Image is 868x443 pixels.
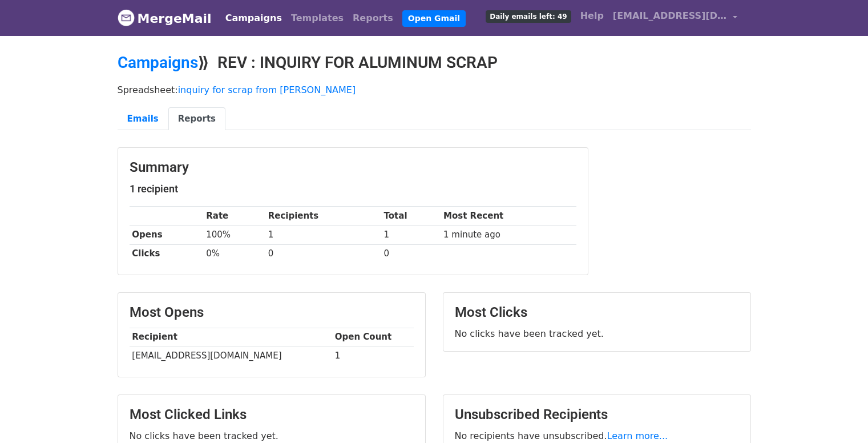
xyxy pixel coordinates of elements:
[441,225,576,244] td: 1 minute ago
[130,159,576,176] h3: Summary
[130,406,414,423] h3: Most Clicked Links
[118,9,135,26] img: MergeMail logo
[130,244,204,263] th: Clicks
[332,347,414,365] td: 1
[455,304,739,321] h3: Most Clicks
[381,225,441,244] td: 1
[118,107,168,131] a: Emails
[286,7,348,30] a: Templates
[203,244,265,263] td: 0%
[265,207,381,225] th: Recipients
[221,7,286,30] a: Campaigns
[118,53,198,72] a: Campaigns
[608,5,742,31] a: [EMAIL_ADDRESS][DOMAIN_NAME]
[381,244,441,263] td: 0
[130,304,414,321] h3: Most Opens
[130,430,414,442] p: No clicks have been tracked yet.
[455,406,739,423] h3: Unsubscribed Recipients
[265,244,381,263] td: 0
[441,207,576,225] th: Most Recent
[348,7,398,30] a: Reports
[607,430,668,441] a: Learn more...
[402,10,466,27] a: Open Gmail
[613,9,727,23] span: [EMAIL_ADDRESS][DOMAIN_NAME]
[576,5,608,27] a: Help
[130,225,204,244] th: Opens
[178,84,356,95] a: inquiry for scrap from [PERSON_NAME]
[130,183,576,195] h5: 1 recipient
[332,328,414,347] th: Open Count
[203,207,265,225] th: Rate
[118,84,751,96] p: Spreadsheet:
[481,5,575,27] a: Daily emails left: 49
[130,328,332,347] th: Recipient
[118,6,212,30] a: MergeMail
[455,430,739,442] p: No recipients have unsubscribed.
[130,347,332,365] td: [EMAIL_ADDRESS][DOMAIN_NAME]
[168,107,225,131] a: Reports
[203,225,265,244] td: 100%
[381,207,441,225] th: Total
[265,225,381,244] td: 1
[118,53,751,73] h2: ⟫ REV : INQUIRY FOR ALUMINUM SCRAP
[455,328,739,340] p: No clicks have been tracked yet.
[486,10,571,23] span: Daily emails left: 49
